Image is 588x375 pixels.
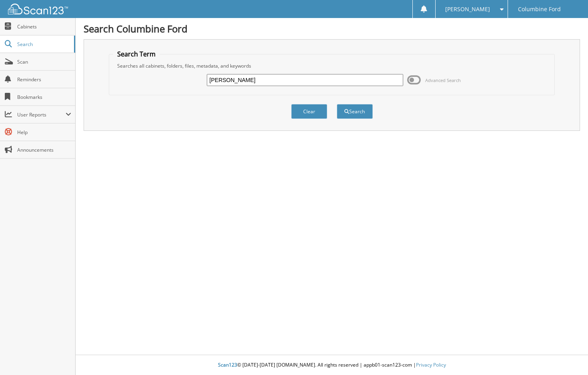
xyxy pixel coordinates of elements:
span: User Reports [17,111,66,118]
span: Bookmarks [17,94,71,100]
span: Advanced Search [425,77,461,83]
span: Search [17,41,70,48]
span: Help [17,129,71,136]
span: Reminders [17,76,71,83]
span: Announcements [17,146,71,153]
img: scan123-logo-white.svg [8,4,68,14]
legend: Search Term [113,50,160,58]
div: © [DATE]-[DATE] [DOMAIN_NAME]. All rights reserved | appb01-scan123-com | [76,355,588,375]
span: Scan [17,58,71,65]
h1: Search Columbine Ford [84,22,580,35]
span: Cabinets [17,23,71,30]
span: Columbine Ford [518,7,561,12]
div: Searches all cabinets, folders, files, metadata, and keywords [113,62,550,69]
button: Search [337,104,373,119]
a: Privacy Policy [416,361,446,368]
span: Scan123 [218,361,237,368]
span: [PERSON_NAME] [445,7,490,12]
button: Clear [291,104,327,119]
